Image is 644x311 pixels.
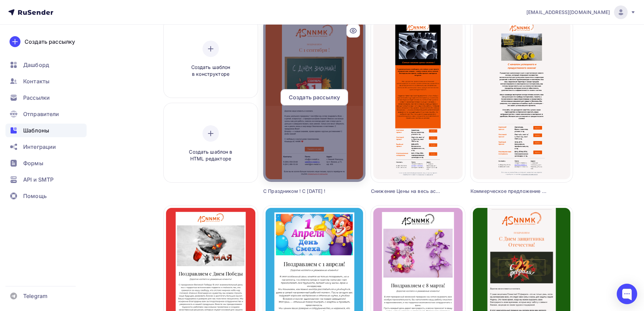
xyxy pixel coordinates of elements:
[5,91,87,104] a: Рассылки
[263,188,340,195] div: С Праздником ! С [DATE] !
[23,159,43,167] span: Формы
[23,126,49,135] span: Шаблоны
[371,188,441,195] div: Снижение Цены на весь ассортимент
[23,77,49,85] span: Контакты
[23,292,47,300] span: Telegram
[23,110,59,118] span: Отправители
[470,188,547,195] div: Коммерческое предложение от АС ННМК
[5,107,87,121] a: Отправители
[5,156,87,170] a: Формы
[526,5,636,19] a: [EMAIL_ADDRESS][DOMAIN_NAME]
[23,143,56,151] span: Интеграции
[526,9,610,16] span: [EMAIL_ADDRESS][DOMAIN_NAME]
[23,94,50,102] span: Рассылки
[23,61,49,69] span: Дашборд
[289,93,340,101] span: Создать рассылку
[25,38,75,46] div: Создать рассылку
[23,175,54,184] span: API и SMTP
[5,124,87,137] a: Шаблоны
[178,64,243,78] span: Создать шаблон в конструкторе
[5,74,87,88] a: Контакты
[5,58,87,72] a: Дашборд
[23,192,47,200] span: Помощь
[178,149,243,162] span: Создать шаблон в HTML редакторе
